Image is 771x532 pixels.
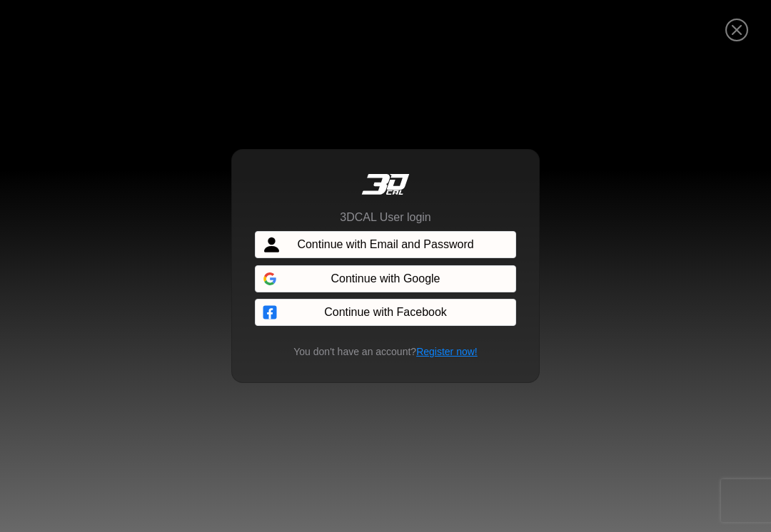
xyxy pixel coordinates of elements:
div: Sign in with Google. Opens in new tab [255,264,404,295]
span: Continue with Facebook [324,304,447,321]
span: Continue with Email and Password [297,236,473,253]
div: Chat with us now [96,75,261,93]
button: Continue with Facebook [255,299,516,326]
a: Register now! [416,346,478,357]
iframe: Sign in with Google Button [248,264,411,295]
button: Close [718,11,756,51]
div: Articles [183,401,272,445]
div: Navigation go back [16,73,37,95]
textarea: Type your message and hit 'Enter' [7,351,272,401]
span: We're online! [83,158,197,293]
button: Continue with Email and Password [255,231,516,258]
small: You don't have an account? [285,344,485,359]
div: Minimize live chat window [234,7,268,41]
span: Conversation [7,426,96,436]
h6: 3DCAL User login [340,210,430,224]
div: FAQs [96,401,184,445]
